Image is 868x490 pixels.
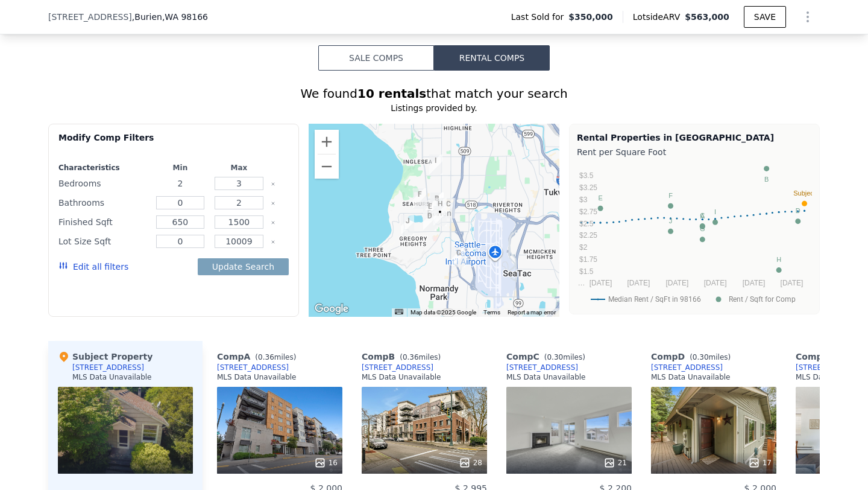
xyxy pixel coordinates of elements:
[58,175,148,192] div: Bedrooms
[633,11,685,23] span: Lotside ARV
[506,351,590,363] div: Comp C
[764,176,769,183] text: B
[212,163,266,173] div: Max
[72,363,144,372] div: [STREET_ADDRESS]
[547,353,563,361] span: 0.30
[577,144,812,161] div: Rent per Square Foot
[162,12,208,22] span: , WA 98166
[271,182,275,186] button: Clear
[395,309,403,314] button: Keyboard shortcuts
[704,279,727,287] text: [DATE]
[58,163,148,173] div: Characteristics
[483,309,500,316] a: Terms (opens in new tab)
[271,201,275,206] button: Clear
[590,279,612,287] text: [DATE]
[578,279,585,287] text: …
[258,353,274,361] span: 0.36
[796,5,820,29] button: Show Options
[362,351,445,363] div: Comp B
[217,351,301,363] div: Comp A
[796,363,867,372] a: [STREET_ADDRESS]
[410,309,476,316] span: Map data ©2025 Google
[669,217,673,224] text: J
[58,261,128,273] button: Edit all filters
[72,372,152,382] div: MLS Data Unavailable
[579,183,597,192] text: $3.25
[603,457,627,469] div: 21
[312,301,351,317] img: Google
[357,86,426,101] strong: 10 rentals
[796,207,800,214] text: D
[153,163,207,173] div: Min
[423,210,436,231] div: 15824 9th Ave SW
[250,353,301,361] span: ( miles)
[442,198,455,218] div: 124 SW 154th St Apt 301
[668,192,673,199] text: F
[315,154,339,179] button: Zoom out
[198,258,289,275] button: Update Search
[579,208,597,216] text: $2.75
[430,192,444,213] div: 15100 6th Ave SW Unit 324
[362,372,441,382] div: MLS Data Unavailable
[685,353,735,361] span: ( miles)
[579,255,597,264] text: $1.75
[579,231,597,240] text: $2.25
[579,196,588,204] text: $3
[217,363,289,372] a: [STREET_ADDRESS]
[271,220,275,225] button: Clear
[429,154,442,175] div: 13501 6th Ave SW
[312,301,351,317] a: Open this area in Google Maps (opens a new window)
[539,353,590,361] span: ( miles)
[651,372,731,382] div: MLS Data Unavailable
[598,194,602,202] text: E
[58,194,148,211] div: Bathrooms
[315,130,339,154] button: Zoom in
[744,6,786,28] button: SAVE
[665,279,688,287] text: [DATE]
[651,351,735,363] div: Comp D
[776,256,781,263] text: H
[693,353,709,361] span: 0.30
[685,12,729,22] span: $563,000
[577,161,812,311] svg: A chart.
[568,11,613,23] span: $350,000
[132,11,208,23] span: , Burien
[579,267,594,276] text: $1.5
[58,214,148,231] div: Finished Sqft
[577,132,812,144] div: Rental Properties in [GEOGRAPHIC_DATA]
[714,208,716,215] text: I
[506,363,578,372] a: [STREET_ADDRESS]
[506,372,586,382] div: MLS Data Unavailable
[511,11,569,23] span: Last Sold for
[433,198,447,218] div: 15325 4th Ave SW
[729,295,796,304] text: Rent / Sqft for Comp
[781,279,804,287] text: [DATE]
[395,353,445,361] span: ( miles)
[362,363,433,372] a: [STREET_ADDRESS]
[508,309,556,316] a: Report a map error
[401,215,414,235] div: 16029 19th Ave SW
[58,233,148,250] div: Lot Size Sqft
[651,363,723,372] a: [STREET_ADDRESS]
[314,457,338,469] div: 16
[217,372,297,382] div: MLS Data Unavailable
[700,212,705,220] text: A
[627,279,650,287] text: [DATE]
[452,247,465,267] div: 17430 Ambaum Blvd S Apt 2
[434,45,550,71] button: Rental Comps
[579,171,594,180] text: $3.5
[423,200,436,221] div: 15420 9th Avenue SW Unit 7
[579,220,594,228] text: $2.5
[413,188,426,209] div: 1229 SW 149th Street Unit Upper
[271,240,275,244] button: Clear
[58,351,153,363] div: Subject Property
[700,225,705,232] text: G
[48,102,820,114] div: Listings provided by .
[433,206,447,226] div: 15709 4th Ave SW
